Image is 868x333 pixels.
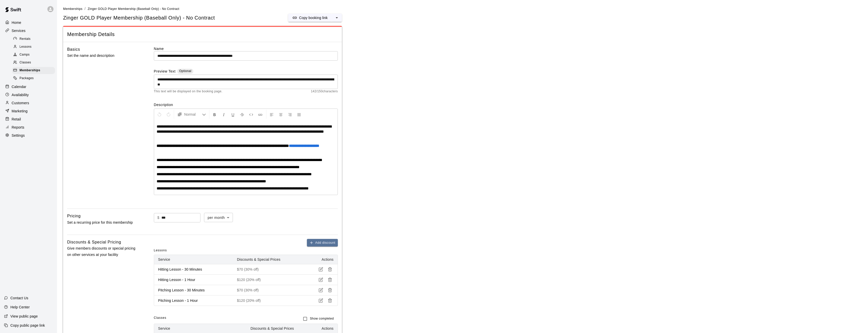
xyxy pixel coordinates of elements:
p: Set a recurring price for this membership [67,219,138,226]
p: Give members discounts or special pricing on other services at your facility [67,245,138,258]
a: Services [4,27,53,34]
p: Availability [12,92,29,97]
span: Classes [20,60,31,65]
div: per month [204,213,233,222]
label: Description [154,102,338,107]
label: Preview Text [154,69,176,75]
p: $ [157,215,159,220]
a: Camps [12,51,57,59]
button: Format Bold [210,110,219,119]
span: 142 / 150 characters [311,89,338,94]
li: / [84,6,85,11]
div: Packages [12,75,55,82]
button: Left Align [267,110,276,119]
p: Copy public page link [10,323,45,328]
th: Service [154,255,233,264]
a: Classes [12,59,57,67]
a: Lessons [12,43,57,51]
p: Marketing [12,109,28,114]
p: Set the name and description [67,52,138,59]
span: Zinger GOLD Player Membership (Baseball Only) - No Contract [63,14,215,21]
button: Formatting Options [175,110,208,119]
button: Insert Link [256,110,265,119]
span: Rentals [20,37,31,42]
p: Retail [12,117,21,122]
a: Home [4,19,53,26]
div: Camps [12,51,55,58]
label: Name [154,46,338,51]
button: Insert Code [247,110,255,119]
a: Calendar [4,83,53,91]
p: Settings [12,133,25,138]
a: Availability [4,91,53,99]
button: Format Italics [219,110,228,119]
div: Memberships [12,67,55,74]
span: Classes [154,314,167,324]
button: Copy booking link [288,14,332,22]
span: Camps [20,52,30,57]
p: View public page [10,314,38,319]
p: Contact Us [10,295,28,301]
a: Packages [12,75,57,82]
button: Right Align [286,110,294,119]
a: Reports [4,124,53,131]
button: Undo [155,110,164,119]
p: $70 (30% off) [237,267,303,272]
p: Copy booking link [299,15,328,20]
button: Center Align [276,110,285,119]
span: Lessons [20,44,32,49]
p: Help Center [10,305,30,310]
a: Memberships [63,7,82,11]
span: This text will be displayed on the booking page. [154,89,223,94]
button: Format Strikethrough [238,110,246,119]
button: Justify Align [295,110,303,119]
p: Services [12,28,26,33]
nav: breadcrumb [63,6,862,12]
button: Add discount [307,239,338,247]
span: Show completed [310,316,334,321]
span: Packages [20,76,34,81]
h6: Discounts & Special Pricing [67,239,121,246]
p: $120 (20% off) [237,298,303,303]
p: Hitting Lesson - 30 Minutes [158,267,229,272]
span: Lessons [154,247,167,255]
a: Rentals [12,35,57,43]
div: Lessons [12,43,55,50]
div: split button [288,14,342,22]
h6: Pricing [67,213,81,219]
button: Redo [164,110,173,119]
span: Memberships [63,7,82,11]
a: Memberships [12,67,57,75]
h6: Basics [67,46,80,53]
span: Normal [184,112,202,117]
span: Membership Details [67,31,338,38]
button: Format Underline [229,110,237,119]
button: select merge strategy [332,14,342,22]
a: Customers [4,99,53,107]
a: Settings [4,132,53,139]
p: Pitching Lesson - 30 Minutes [158,288,229,293]
div: Rentals [12,36,55,43]
p: Home [12,20,21,25]
th: Discounts & Special Prices [233,255,307,264]
p: Customers [12,100,29,106]
th: Actions [307,255,338,264]
div: Classes [12,59,55,66]
p: Calendar [12,84,26,89]
a: Marketing [4,107,53,115]
p: $70 (30% off) [237,288,303,293]
p: Hitting Lesson - 1 Hour [158,277,229,282]
span: Memberships [20,68,40,73]
a: Retail [4,115,53,123]
span: Optional [179,69,191,73]
p: Pitching Lesson - 1 Hour [158,298,229,303]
